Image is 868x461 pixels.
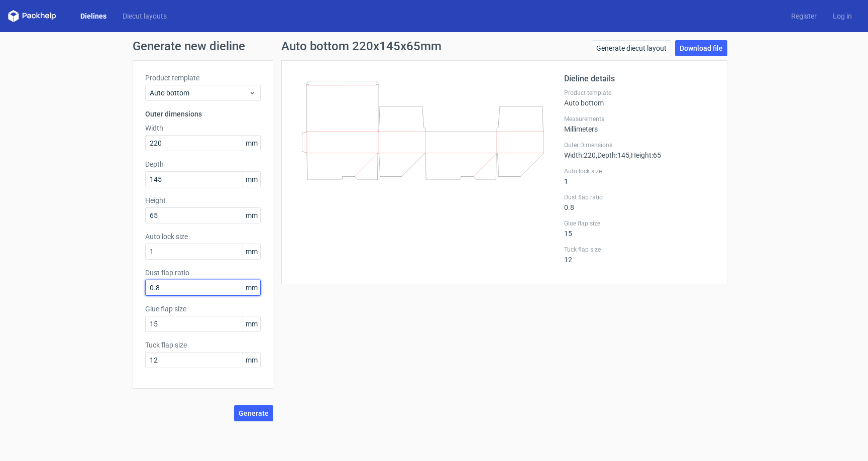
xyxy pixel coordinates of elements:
[145,304,261,314] label: Glue flap size
[145,109,261,119] h3: Outer dimensions
[564,89,715,97] label: Product template
[564,89,715,107] div: Auto bottom
[564,167,715,175] label: Auto lock size
[281,40,442,52] h1: Auto bottom 220x145x65mm
[564,193,715,201] label: Dust flap ratio
[564,73,715,85] h2: Dieline details
[150,88,249,98] span: Auto bottom
[564,167,715,185] div: 1
[243,353,260,368] span: mm
[145,73,261,83] label: Product template
[145,195,261,205] label: Height
[115,11,175,21] a: Diecut layouts
[145,340,261,350] label: Tuck flap size
[629,151,661,159] span: , Height : 65
[243,136,260,151] span: mm
[145,123,261,133] label: Width
[72,11,115,21] a: Dielines
[564,246,715,254] label: Tuck flap size
[564,193,715,211] div: 0.8
[239,410,269,417] span: Generate
[145,268,261,278] label: Dust flap ratio
[675,40,727,56] a: Download file
[243,316,260,331] span: mm
[564,219,715,227] label: Glue flap size
[243,280,260,295] span: mm
[592,40,671,56] a: Generate diecut layout
[243,208,260,223] span: mm
[564,115,715,133] div: Millimeters
[825,11,860,21] a: Log in
[564,219,715,238] div: 15
[243,172,260,187] span: mm
[564,246,715,264] div: 12
[145,159,261,169] label: Depth
[234,405,273,421] button: Generate
[564,151,596,159] span: Width : 220
[243,244,260,259] span: mm
[564,115,715,123] label: Measurements
[145,232,261,242] label: Auto lock size
[564,141,715,149] label: Outer Dimensions
[596,151,629,159] span: , Depth : 145
[133,40,735,52] h1: Generate new dieline
[783,11,825,21] a: Register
